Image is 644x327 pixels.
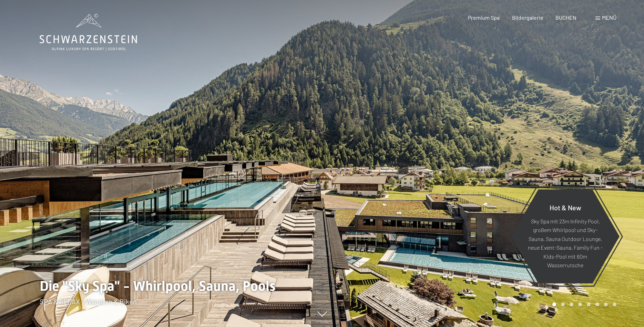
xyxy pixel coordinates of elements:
span: Hot & New [550,203,581,211]
div: Carousel Page 2 [561,302,565,306]
div: Carousel Pagination [550,302,616,306]
a: Hot & New Sky Spa mit 23m Infinity Pool, großem Whirlpool und Sky-Sauna, Sauna Outdoor Lounge, ne... [511,189,620,284]
span: Menü [602,14,616,21]
a: Premium Spa [468,14,500,21]
div: Carousel Page 3 [570,302,573,306]
a: Bildergalerie [512,14,543,21]
a: BUCHEN [555,14,576,21]
div: Carousel Page 4 [578,302,582,306]
div: Carousel Page 1 (Current Slide) [552,302,556,306]
div: Carousel Page 7 [604,302,608,306]
div: Carousel Page 8 [613,302,616,306]
div: Carousel Page 6 [595,302,599,306]
p: Sky Spa mit 23m Infinity Pool, großem Whirlpool und Sky-Sauna, Sauna Outdoor Lounge, neue Event-S... [528,217,603,270]
div: Carousel Page 5 [587,302,591,306]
